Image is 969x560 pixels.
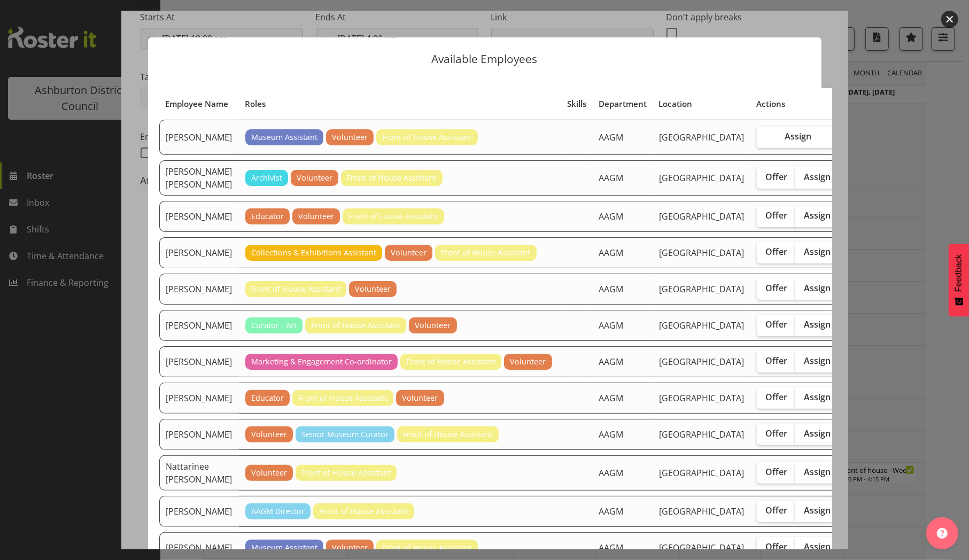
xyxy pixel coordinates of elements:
span: Offer [765,541,787,552]
span: [GEOGRAPHIC_DATA] [659,247,744,259]
span: Assign [804,172,831,182]
span: Assign [804,392,831,402]
span: Volunteer [298,211,334,222]
td: [PERSON_NAME] [PERSON_NAME] [159,160,239,196]
td: [PERSON_NAME] [159,310,239,341]
span: Department [599,98,647,110]
td: [PERSON_NAME] [159,120,239,155]
span: Offer [765,210,787,221]
span: Volunteer [355,283,391,295]
span: AAGM [599,172,623,184]
span: Assign [804,505,831,516]
span: Assign [804,428,831,439]
span: Volunteer [332,131,368,143]
span: Front of House Assistant [319,505,408,517]
button: Feedback - Show survey [949,244,969,316]
span: Volunteer [391,247,427,259]
span: Assign [804,319,831,330]
span: Volunteer [297,172,332,184]
span: AAGM [599,467,623,479]
td: [PERSON_NAME] [159,346,239,377]
span: Offer [765,505,787,516]
span: Assign [785,131,811,142]
span: Educator [251,211,284,222]
span: Assign [804,466,831,477]
td: [PERSON_NAME] [159,237,239,268]
td: [PERSON_NAME] [159,274,239,305]
img: help-xxl-2.png [937,528,948,539]
span: [GEOGRAPHIC_DATA] [659,211,744,222]
span: Museum Assistant [251,542,317,554]
span: Location [659,98,693,110]
span: Feedback [954,254,964,292]
span: Offer [765,319,787,330]
span: AAGM [599,247,623,259]
span: [GEOGRAPHIC_DATA] [659,283,744,295]
span: Museum Assistant [251,131,317,143]
span: Archivist [251,172,282,184]
span: Offer [765,466,787,477]
span: Front of House Assistant [382,131,471,143]
span: Collections & Exhibitions Assistant [251,247,376,259]
span: Educator [251,392,284,404]
p: Available Employees [159,53,811,65]
span: Front of House Assistant [311,320,400,331]
span: Front of House Assistant [251,283,340,295]
td: Nattarinee [PERSON_NAME] [159,455,239,491]
span: Front of House Assistant [348,211,438,222]
span: AAGM [599,356,623,368]
span: Assign [804,283,831,293]
span: Front of House Assistant [298,392,387,404]
span: Front of House Assistant [301,467,391,479]
span: AAGM [599,283,623,295]
span: Employee Name [165,98,228,110]
span: Skills [567,98,586,110]
span: Offer [765,172,787,182]
span: [GEOGRAPHIC_DATA] [659,131,744,143]
span: [GEOGRAPHIC_DATA] [659,172,744,184]
span: AAGM [599,392,623,404]
span: [GEOGRAPHIC_DATA] [659,392,744,404]
span: Assign [804,541,831,552]
span: Front of House Assistant [347,172,436,184]
span: Actions [757,98,786,110]
span: Offer [765,392,787,402]
span: Roles [245,98,266,110]
span: [GEOGRAPHIC_DATA] [659,542,744,554]
span: Volunteer [332,542,368,554]
span: Curator - Art [251,320,297,331]
span: Assign [804,246,831,257]
td: [PERSON_NAME] [159,496,239,527]
span: AAGM [599,211,623,222]
span: Volunteer [510,356,546,368]
span: Front of House Assistant [441,247,530,259]
span: Volunteer [402,392,438,404]
span: Front of House Assistant [382,542,471,554]
td: [PERSON_NAME] [159,419,239,450]
span: AAGM [599,320,623,331]
span: [GEOGRAPHIC_DATA] [659,320,744,331]
td: [PERSON_NAME] [159,383,239,414]
span: AAGM [599,131,623,143]
span: Volunteer [251,429,287,440]
span: AAGM Director [251,505,305,517]
span: Marketing & Engagement Co-ordinator [251,356,392,368]
span: Senior Museum Curator [301,429,389,440]
span: [GEOGRAPHIC_DATA] [659,356,744,368]
span: [GEOGRAPHIC_DATA] [659,467,744,479]
span: Volunteer [415,320,451,331]
span: [GEOGRAPHIC_DATA] [659,505,744,517]
span: AAGM [599,542,623,554]
span: Offer [765,283,787,293]
span: Assign [804,210,831,221]
td: [PERSON_NAME] [159,201,239,232]
span: Assign [804,355,831,366]
span: Volunteer [251,467,287,479]
span: AAGM [599,505,623,517]
span: Offer [765,355,787,366]
span: Front of House Assistant [403,429,492,440]
span: Offer [765,246,787,257]
span: AAGM [599,429,623,440]
span: Offer [765,428,787,439]
span: [GEOGRAPHIC_DATA] [659,429,744,440]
